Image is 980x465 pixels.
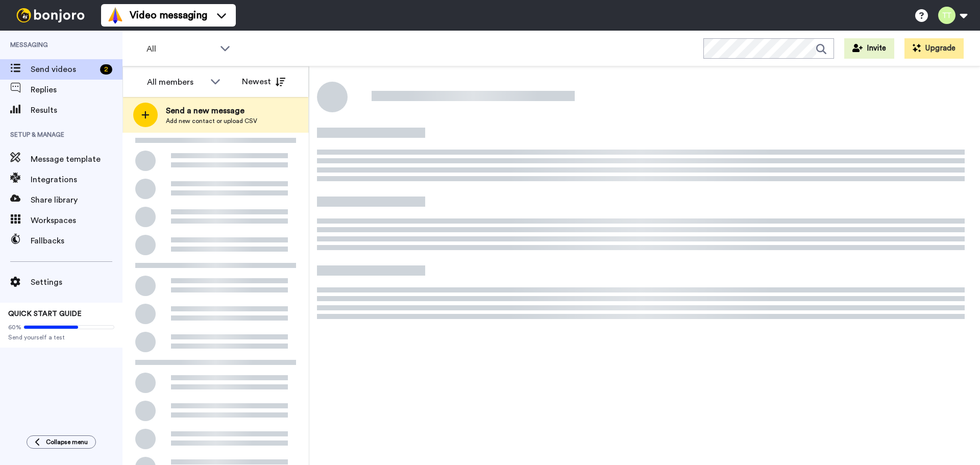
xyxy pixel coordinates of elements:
button: Invite [844,38,894,59]
div: All members [147,76,205,88]
span: 60% [8,323,21,331]
span: Workspaces [31,214,122,227]
div: 2 [100,64,112,75]
button: Upgrade [904,38,964,59]
span: Share library [31,194,122,206]
img: bj-logo-header-white.svg [12,8,89,22]
span: Add new contact or upload CSV [166,117,257,125]
button: Collapse menu [27,435,96,449]
button: Newest [234,71,293,92]
img: vm-color.svg [107,7,124,23]
span: Send a new message [166,105,257,117]
span: Integrations [31,174,122,186]
span: Fallbacks [31,235,122,247]
span: Settings [31,276,122,288]
span: Replies [31,84,122,96]
span: QUICK START GUIDE [8,310,82,317]
span: Message template [31,153,122,165]
span: Send videos [31,63,96,76]
span: All [146,43,215,55]
span: Video messaging [130,8,207,22]
span: Send yourself a test [8,333,114,341]
span: Collapse menu [46,438,88,446]
span: Results [31,104,122,116]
